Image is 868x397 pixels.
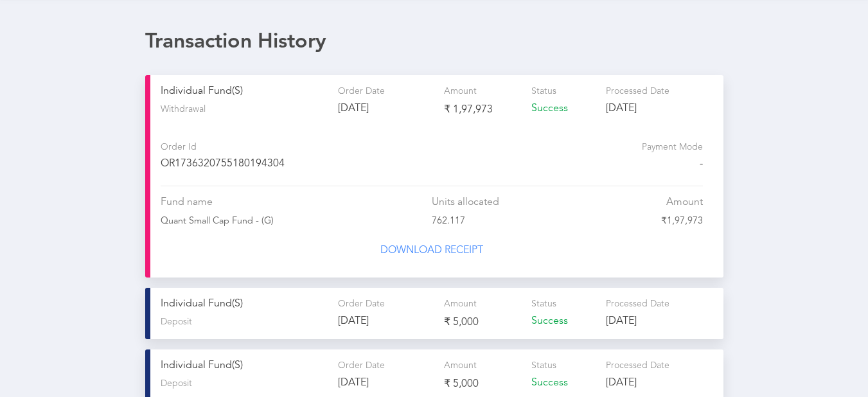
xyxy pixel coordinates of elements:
[444,299,477,308] span: Amount
[161,298,328,310] p: Individual Fund(s)
[567,197,703,209] div: Amount
[444,87,477,96] span: Amount
[432,158,703,170] span: -
[606,315,671,328] p: [DATE]
[338,361,385,370] span: Order Date
[161,360,328,372] p: Individual Fund(s)
[606,361,669,370] span: Processed Date
[444,361,477,370] span: Amount
[606,103,671,115] p: [DATE]
[380,245,483,257] div: DOWNLOAD RECEIPT
[432,216,567,227] div: 762.117
[338,377,434,389] p: [DATE]
[531,299,556,308] span: Status
[161,378,192,389] span: Deposit
[531,103,596,115] p: Success
[444,103,521,116] p: ₹ 1,97,973
[606,377,671,389] p: [DATE]
[606,87,669,96] span: Processed Date
[161,142,432,153] span: Order Id
[161,197,432,209] div: Fund name
[338,87,385,96] span: Order Date
[161,104,206,115] span: Withdrawal
[338,315,434,328] p: [DATE]
[444,315,521,329] p: ₹ 5,000
[145,30,723,55] div: Transaction History
[606,299,669,308] span: Processed Date
[531,87,556,96] span: Status
[161,85,328,98] p: Individual Fund(s)
[531,315,596,328] p: Success
[338,299,385,308] span: Order Date
[161,317,192,328] span: Deposit
[567,215,703,227] div: ₹1,97,973
[161,158,432,170] span: O R 1 7 3 6 3 2 0 7 5 5 1 8 0 1 9 4 3 0 4
[161,216,432,227] div: Q u a n t S m a l l C a p F u n d - ( G )
[531,377,596,389] p: Success
[338,103,434,115] p: [DATE]
[531,361,556,370] span: Status
[444,377,521,391] p: ₹ 5,000
[432,197,567,209] div: Units allocated
[432,142,703,153] span: Payment Mode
